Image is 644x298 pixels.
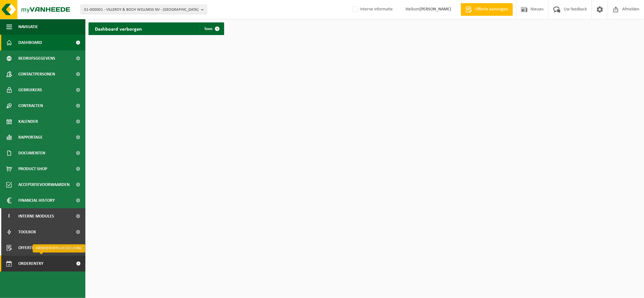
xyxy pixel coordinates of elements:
span: Documenten [18,145,45,161]
span: Product Shop [18,161,47,177]
span: I [6,208,12,224]
span: Dashboard [18,35,42,51]
span: Gebruikers [18,82,42,98]
label: Interne informatie [351,5,393,14]
span: Interne modules [18,208,54,224]
span: Rapportage [18,129,43,145]
span: Kalender [18,114,38,129]
h2: Dashboard verborgen [89,22,148,35]
span: Orderentry Goedkeuring [18,256,71,271]
button: 01-000001 - VILLEROY & BOCH WELLNESS NV - [GEOGRAPHIC_DATA] [81,5,207,14]
span: Toolbox [18,224,36,240]
span: Offerte aanvragen [474,6,510,13]
span: Navigatie [18,19,38,35]
span: Toon [204,27,212,31]
a: Offerte aanvragen [461,3,513,16]
span: Contracten [18,98,43,114]
span: Bedrijfsgegevens [18,51,55,66]
strong: [PERSON_NAME] [420,7,451,12]
span: Acceptatievoorwaarden [18,177,70,193]
span: Financial History [18,193,55,208]
span: 01-000001 - VILLEROY & BOCH WELLNESS NV - [GEOGRAPHIC_DATA] [84,5,199,15]
a: Toon [199,22,224,35]
span: Offerte aanvragen [18,240,58,256]
span: Contactpersonen [18,66,55,82]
